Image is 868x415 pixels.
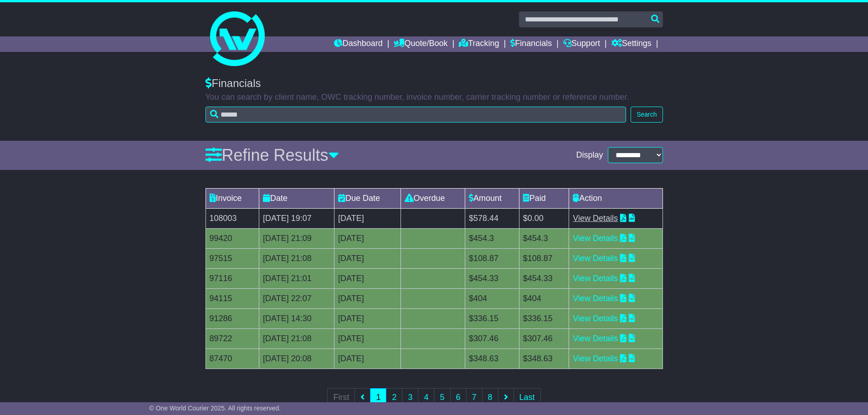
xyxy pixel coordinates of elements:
[334,208,401,228] td: [DATE]
[334,328,401,348] td: [DATE]
[465,248,519,268] td: $108.87
[519,208,569,228] td: $0.00
[149,405,281,412] span: © One World Courier 2025. All rights reserved.
[573,294,618,303] a: View Details
[259,228,334,248] td: [DATE] 21:09
[334,228,401,248] td: [DATE]
[259,348,334,369] td: [DATE] 20:08
[519,348,569,369] td: $348.63
[465,268,519,288] td: $454.33
[519,308,569,328] td: $336.15
[465,228,519,248] td: $454.3
[573,354,618,363] a: View Details
[465,188,519,208] td: Amount
[465,288,519,308] td: $404
[519,268,569,288] td: $454.33
[573,314,618,323] a: View Details
[465,328,519,348] td: $307.46
[466,388,483,407] a: 7
[465,348,519,369] td: $348.63
[418,388,434,407] a: 4
[259,208,334,228] td: [DATE] 19:07
[573,234,618,243] a: View Details
[205,268,259,288] td: 97116
[205,188,259,208] td: Invoice
[205,146,339,164] a: Refine Results
[334,188,401,208] td: Due Date
[465,308,519,328] td: $336.15
[205,248,259,268] td: 97515
[205,92,663,102] p: You can search by client name, OWC tracking number, invoice number, carrier tracking number or re...
[402,388,418,407] a: 3
[514,388,541,407] a: Last
[573,334,618,343] a: View Details
[482,388,498,407] a: 8
[519,188,569,208] td: Paid
[370,388,386,407] a: 1
[573,254,618,263] a: View Details
[205,348,259,369] td: 87470
[394,36,447,52] a: Quote/Book
[259,188,334,208] td: Date
[434,388,450,407] a: 5
[334,36,383,52] a: Dashboard
[334,348,401,369] td: [DATE]
[611,36,652,52] a: Settings
[205,328,259,348] td: 89722
[631,107,663,123] button: Search
[401,188,465,208] td: Overdue
[573,214,618,223] a: View Details
[576,150,603,160] span: Display
[334,268,401,288] td: [DATE]
[519,248,569,268] td: $108.87
[510,36,552,52] a: Financials
[334,288,401,308] td: [DATE]
[465,208,519,228] td: $578.44
[573,274,618,283] a: View Details
[386,388,402,407] a: 2
[259,328,334,348] td: [DATE] 21:08
[519,228,569,248] td: $454.3
[259,308,334,328] td: [DATE] 14:30
[450,388,467,407] a: 6
[205,228,259,248] td: 99420
[563,36,600,52] a: Support
[205,308,259,328] td: 91286
[259,248,334,268] td: [DATE] 21:08
[519,328,569,348] td: $307.46
[205,288,259,308] td: 94115
[259,288,334,308] td: [DATE] 22:07
[334,248,401,268] td: [DATE]
[459,36,499,52] a: Tracking
[205,77,663,90] div: Financials
[205,208,259,228] td: 108003
[259,268,334,288] td: [DATE] 21:01
[569,188,663,208] td: Action
[334,308,401,328] td: [DATE]
[519,288,569,308] td: $404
